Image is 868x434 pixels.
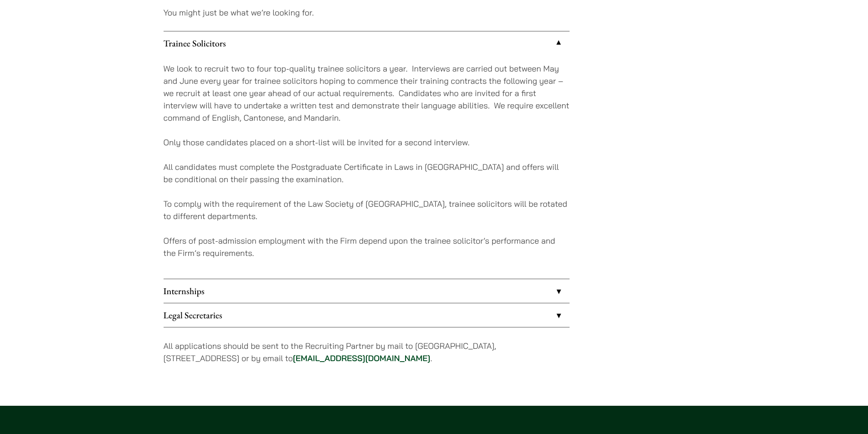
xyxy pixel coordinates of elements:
[164,6,570,19] p: You might just be what we’re looking for.
[164,62,570,124] p: We look to recruit two to four top-quality trainee solicitors a year. Interviews are carried out ...
[164,235,570,259] p: Offers of post-admission employment with the Firm depend upon the trainee solicitor’s performance...
[293,353,431,363] a: [EMAIL_ADDRESS][DOMAIN_NAME]
[164,303,570,327] a: Legal Secretaries
[164,55,570,279] div: Trainee Solicitors
[164,31,570,55] a: Trainee Solicitors
[164,279,570,303] a: Internships
[164,340,570,364] p: All applications should be sent to the Recruiting Partner by mail to [GEOGRAPHIC_DATA], [STREET_A...
[164,136,570,148] p: Only those candidates placed on a short-list will be invited for a second interview.
[164,198,570,222] p: To comply with the requirement of the Law Society of [GEOGRAPHIC_DATA], trainee solicitors will b...
[164,161,570,185] p: All candidates must complete the Postgraduate Certificate in Laws in [GEOGRAPHIC_DATA] and offers...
